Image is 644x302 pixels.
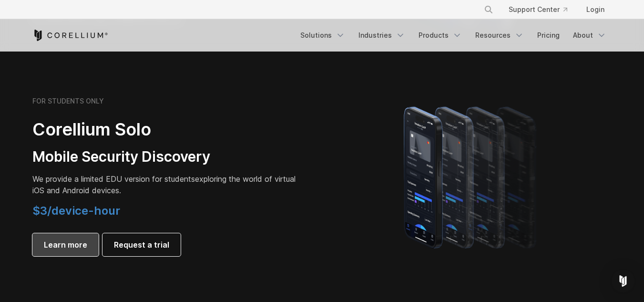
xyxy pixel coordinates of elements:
a: Resources [470,27,530,44]
div: Open Intercom Messenger [612,270,634,292]
button: Search [480,1,497,18]
span: We provide a limited EDU version for students [32,174,195,184]
p: exploring the world of virtual iOS and Android devices. [32,173,299,196]
h2: Corellium Solo [32,119,299,140]
a: Products [413,27,468,44]
span: Request a trial [114,239,169,250]
a: Support Center [501,1,575,18]
a: Solutions [295,27,351,44]
a: Request a trial [102,233,181,256]
div: Navigation Menu [295,27,612,44]
div: Navigation Menu [472,1,612,18]
span: $3/device-hour [32,204,120,218]
h3: Mobile Security Discovery [32,148,299,166]
a: Pricing [532,27,565,44]
a: Login [579,1,612,18]
a: Learn more [32,233,99,256]
h6: FOR STUDENTS ONLY [32,97,104,105]
a: Industries [353,27,411,44]
a: Corellium Home [32,30,108,41]
a: About [567,27,612,44]
span: Learn more [44,239,87,250]
img: A lineup of four iPhone models becoming more gradient and blurred [385,93,559,260]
